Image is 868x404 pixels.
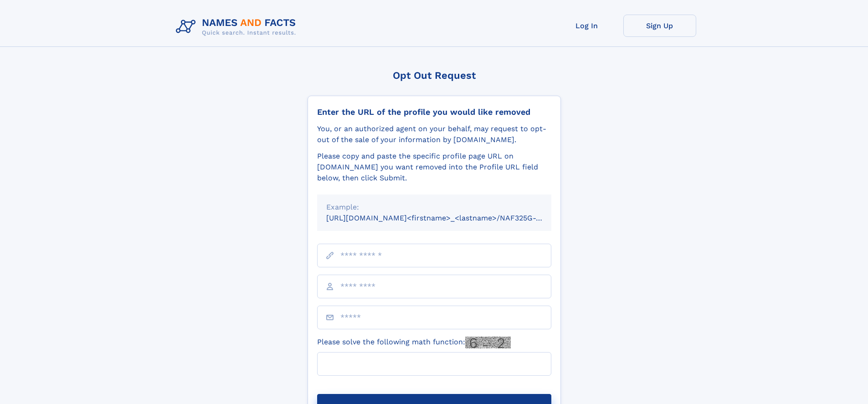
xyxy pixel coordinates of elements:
[172,15,303,39] img: Logo Names and Facts
[623,15,696,37] a: Sign Up
[550,15,623,37] a: Log In
[317,107,551,117] div: Enter the URL of the profile you would like removed
[308,70,561,81] div: Opt Out Request
[317,123,551,145] div: You, or an authorized agent on your behalf, may request to opt-out of the sale of your informatio...
[317,151,551,184] div: Please copy and paste the specific profile page URL on [DOMAIN_NAME] you want removed into the Pr...
[326,214,569,222] small: [URL][DOMAIN_NAME]<firstname>_<lastname>/NAF325G-xxxxxxxx
[317,337,511,348] label: Please solve the following math function:
[326,202,542,213] div: Example:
